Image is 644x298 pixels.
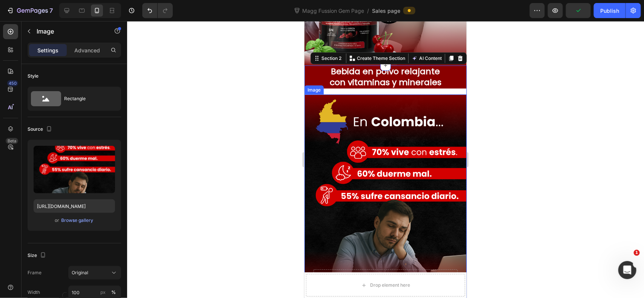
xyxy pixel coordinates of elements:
iframe: Design area [304,21,467,298]
div: px [100,289,106,296]
input: https://example.com/image.jpg [34,199,115,213]
div: Size [28,251,48,261]
div: Browse gallery [61,217,94,224]
button: Original [68,266,121,280]
div: % [111,289,116,296]
div: Publish [600,7,619,15]
p: Settings [37,46,58,54]
button: Publish [594,3,626,18]
p: 7 [49,6,53,15]
div: Source [28,124,54,134]
span: 1 [634,250,640,256]
span: Original [72,269,88,276]
button: px [109,288,118,297]
img: preview-image [34,146,115,193]
iframe: Intercom live chat [618,261,636,279]
div: Rectangle [64,90,110,107]
label: Frame [28,269,41,276]
span: Sales page [372,7,400,15]
span: or [55,216,60,225]
p: Advanced [74,46,100,54]
label: Width [28,289,40,296]
span: / [367,7,369,15]
span: Magg Fussion Gem Page [301,7,366,15]
div: 450 [7,80,18,86]
button: Browse gallery [61,217,94,224]
button: 7 [3,3,56,18]
div: Undo/Redo [142,3,173,18]
div: Style [28,73,38,79]
button: % [98,288,108,297]
p: Image [37,27,101,36]
div: Beta [6,138,18,144]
